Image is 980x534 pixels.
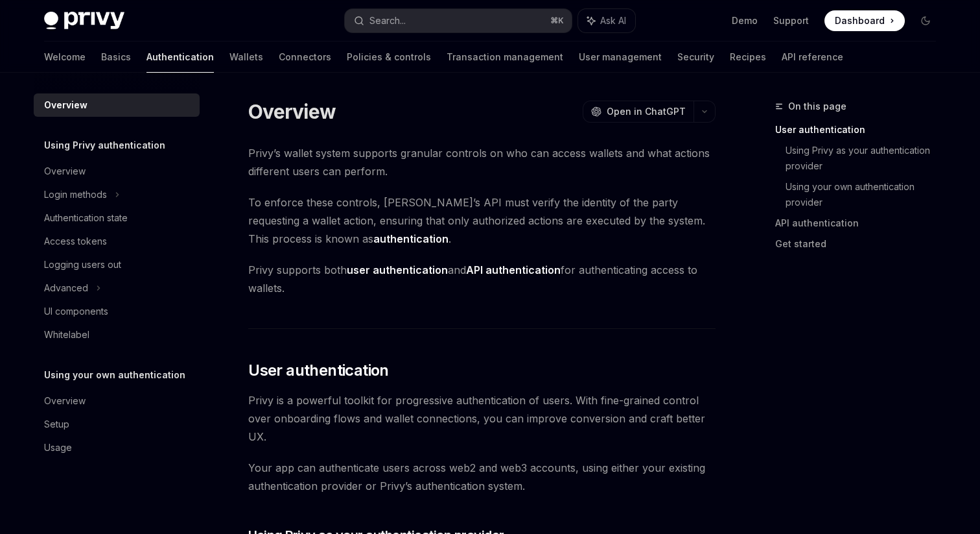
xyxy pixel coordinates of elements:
span: Ask AI [600,14,626,27]
a: API authentication [775,213,946,234]
a: Get started [775,234,946,254]
a: Authentication state [34,206,200,230]
span: Your app can authenticate users across web2 and web3 accounts, using either your existing authent... [248,459,716,495]
a: Welcome [44,42,86,73]
span: On this page [788,99,846,114]
a: User authentication [775,119,946,140]
strong: authentication [373,232,449,245]
button: Search...⌘K [345,9,572,32]
div: Overview [44,393,86,409]
div: Overview [44,164,86,179]
div: Access tokens [44,234,107,249]
span: To enforce these controls, [PERSON_NAME]’s API must verify the identity of the party requesting a... [248,193,716,248]
a: Transaction management [447,42,563,73]
a: Security [677,42,714,73]
h5: Using your own authentication [44,367,185,383]
a: Overview [34,93,200,117]
a: Overview [34,160,200,183]
a: Policies & controls [347,42,431,73]
a: Dashboard [824,10,905,31]
a: Access tokens [34,230,200,253]
a: Usage [34,436,200,459]
a: Authentication [146,42,214,73]
a: Using your own authentication provider [786,176,946,213]
a: Basics [101,42,131,73]
div: Overview [44,97,87,113]
img: dark logo [44,12,124,30]
a: API reference [782,42,843,73]
div: Logging users out [44,257,121,273]
span: Dashboard [835,14,885,27]
button: Ask AI [578,9,635,32]
span: User authentication [248,360,389,381]
h1: Overview [248,100,336,123]
a: Overview [34,389,200,413]
a: Support [773,14,809,27]
span: Open in ChatGPT [607,105,686,118]
button: Toggle dark mode [915,10,936,31]
a: Whitelabel [34,323,200,346]
div: Advanced [44,280,88,296]
span: Privy’s wallet system supports granular controls on who can access wallets and what actions diffe... [248,144,716,180]
a: Connectors [279,42,331,73]
div: Login methods [44,187,107,202]
div: Whitelabel [44,327,89,343]
a: Demo [732,14,758,27]
div: Setup [44,417,69,432]
a: Logging users out [34,253,200,276]
a: User management [579,42,662,73]
span: ⌘ K [550,16,564,26]
div: Usage [44,440,72,455]
div: Search... [369,13,406,29]
button: Open in ChatGPT [583,101,694,123]
span: Privy supports both and for authenticating access to wallets. [248,261,716,297]
a: Using Privy as your authentication provider [786,140,946,176]
div: Authentication state [44,210,128,226]
a: Wallets [229,42,263,73]
h5: Using Privy authentication [44,138,165,153]
strong: user authentication [347,263,448,276]
a: Recipes [730,42,766,73]
span: Privy is a powerful toolkit for progressive authentication of users. With fine-grained control ov... [248,391,716,446]
div: UI components [44,304,108,319]
a: Setup [34,413,200,436]
strong: API authentication [466,263,561,276]
a: UI components [34,300,200,323]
